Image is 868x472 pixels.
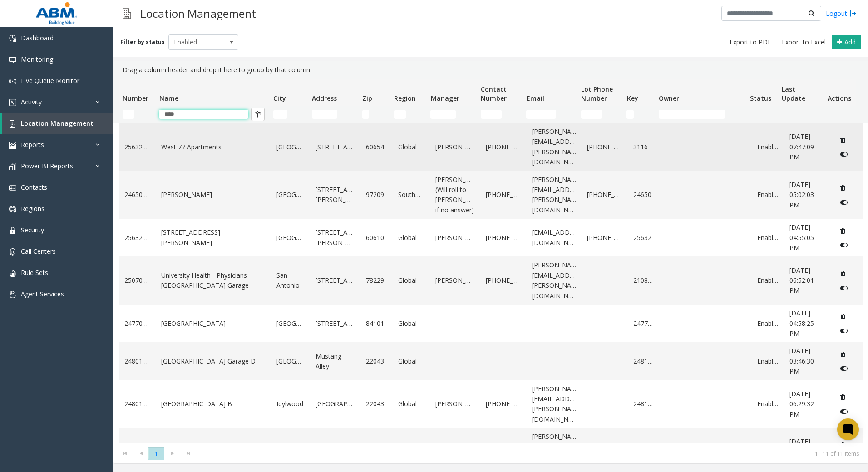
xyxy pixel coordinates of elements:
[435,399,475,409] a: [PERSON_NAME]
[21,290,64,298] span: Agent Services
[21,55,53,64] span: Monitoring
[627,94,638,103] span: Key
[9,78,16,85] img: 'icon'
[836,266,850,281] button: Delete
[526,110,556,119] input: Email Filter
[486,275,521,285] a: [PHONE_NUMBER]
[532,127,577,167] a: [PERSON_NAME][EMAIL_ADDRESS][PERSON_NAME][DOMAIN_NAME]
[532,384,577,425] a: [PERSON_NAME][EMAIL_ADDRESS][PERSON_NAME][DOMAIN_NAME]
[9,206,16,213] img: 'icon'
[587,190,622,200] a: [PHONE_NUMBER]
[626,110,634,119] input: Key Filter
[757,190,779,200] a: Enabled
[523,106,577,123] td: Email Filter
[390,106,427,123] td: Region Filter
[431,94,459,103] span: Manager
[394,110,406,119] input: Region Filter
[435,142,475,152] a: [PERSON_NAME]
[21,119,94,128] span: Location Management
[124,356,150,366] a: 24801402
[21,268,48,277] span: Rule Sets
[155,106,269,123] td: Name Filter
[789,346,824,376] a: [DATE] 03:46:30 PM
[435,175,475,216] a: [PERSON_NAME] (Will roll to [PERSON_NAME] if no answer)
[161,270,266,291] a: University Health - Physicians [GEOGRAPHIC_DATA] Garage
[836,181,850,195] button: Delete
[124,399,150,409] a: 24801403
[532,260,577,301] a: [PERSON_NAME][EMAIL_ADDRESS][PERSON_NAME][DOMAIN_NAME]
[169,35,224,49] span: Enabled
[581,110,602,119] input: Lot Phone Number Filter
[124,233,150,243] a: 25632003
[824,79,856,106] th: Actions
[655,106,746,123] td: Owner Filter
[486,142,521,152] a: [PHONE_NUMBER]
[148,447,164,460] span: Page 1
[21,247,56,256] span: Call Centers
[789,266,814,295] span: [DATE] 06:52:01 PM
[316,185,355,205] a: [STREET_ADDRESS][PERSON_NAME]
[757,275,779,285] a: Enabled
[778,106,824,123] td: Last Update Filter
[757,356,779,366] a: Enabled
[633,275,655,285] a: 210882
[273,94,286,103] span: City
[21,140,44,149] span: Reports
[161,399,266,409] a: [GEOGRAPHIC_DATA] B
[587,142,622,152] a: [PHONE_NUMBER]
[398,233,424,243] a: Global
[202,450,859,457] kendo-pager-info: 1 - 11 of 11 items
[9,35,16,42] img: 'icon'
[532,175,577,216] a: [PERSON_NAME][EMAIL_ADDRESS][PERSON_NAME][DOMAIN_NAME]
[398,190,424,200] a: Southwest
[789,437,814,466] span: [DATE] 03:54:05 PM
[836,324,853,338] button: Disable
[789,309,814,338] span: [DATE] 04:58:25 PM
[789,132,824,162] a: [DATE] 07:47:09 PM
[757,399,779,409] a: Enabled
[836,223,850,238] button: Delete
[789,132,814,161] span: [DATE] 07:47:09 PM
[659,94,679,103] span: Owner
[477,106,523,123] td: Contact Number Filter
[124,190,150,200] a: 24650010
[789,308,824,339] a: [DATE] 04:58:25 PM
[836,404,853,418] button: Disable
[276,270,305,291] a: San Antonio
[824,106,856,123] td: Actions Filter
[21,204,44,213] span: Regions
[659,110,725,119] input: Owner Filter
[119,106,155,123] td: Number Filter
[789,389,824,419] a: [DATE] 06:29:32 PM
[316,399,355,409] a: [GEOGRAPHIC_DATA]
[312,110,337,119] input: Address Filter
[757,233,779,243] a: Enabled
[757,142,779,152] a: Enabled
[359,106,390,123] td: Zip Filter
[430,110,456,119] input: Manager Filter
[9,99,16,106] img: 'icon'
[394,94,416,103] span: Region
[9,120,16,128] img: 'icon'
[9,184,16,192] img: 'icon'
[9,291,16,298] img: 'icon'
[251,108,265,121] button: Clear
[849,9,857,18] img: logout
[778,36,829,49] button: Export to Excel
[312,94,337,103] span: Address
[532,227,577,248] a: [EMAIL_ADDRESS][DOMAIN_NAME]
[398,356,424,366] a: Global
[836,133,850,147] button: Delete
[124,275,150,285] a: 25070844
[21,98,42,106] span: Activity
[633,319,655,329] a: 247709
[789,180,824,210] a: [DATE] 05:02:03 PM
[633,399,655,409] a: 248143
[836,347,850,361] button: Delete
[782,85,805,103] span: Last Update
[123,110,134,119] input: Number Filter
[21,226,44,234] span: Security
[826,9,857,18] a: Logout
[398,399,424,409] a: Global
[366,356,387,366] a: 22043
